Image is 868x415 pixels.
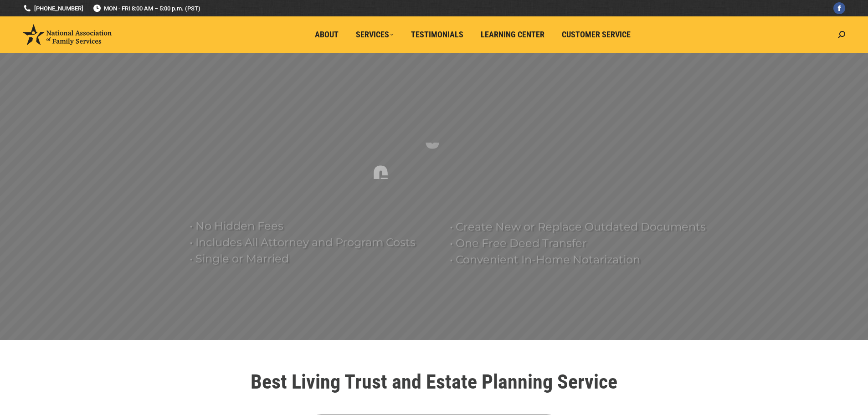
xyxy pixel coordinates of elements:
a: Testimonials [405,26,470,43]
span: MON - FRI 8:00 AM – 5:00 p.m. (PST) [92,4,200,13]
a: [PHONE_NUMBER] [23,4,83,13]
a: Customer Service [555,26,637,43]
div: U [425,117,440,153]
h1: Best Living Trust and Estate Planning Service [179,372,689,392]
a: Learning Center [474,26,551,43]
rs-layer: • No Hidden Fees • Includes All Attorney and Program Costs • Single or Married [190,218,438,267]
span: Testimonials [411,30,463,40]
span: Learning Center [481,30,544,40]
a: Facebook page opens in new window [833,2,845,14]
span: About [315,30,339,40]
span: Customer Service [562,30,631,40]
img: National Association of Family Services [23,24,112,45]
a: About [308,26,345,43]
rs-layer: • Create New or Replace Outdated Documents • One Free Deed Transfer • Convenient In-Home Notariza... [450,219,714,268]
div: T [455,109,468,146]
span: Services [356,30,394,40]
div: G [373,162,389,199]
